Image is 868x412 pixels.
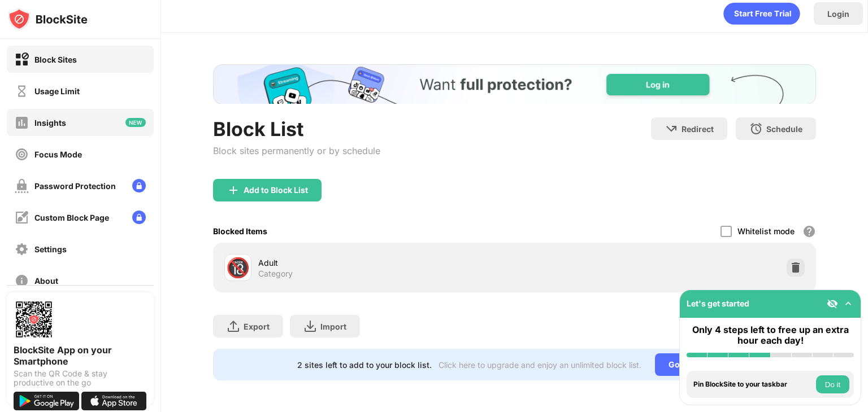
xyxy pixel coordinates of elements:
[439,360,641,370] div: Click here to upgrade and enjoy an unlimited block list.
[723,2,800,25] div: animation
[297,360,432,370] div: 2 sites left to add to your block list.
[258,257,514,269] div: Adult
[682,124,714,134] div: Redirect
[687,299,749,308] div: Let's get started
[14,369,147,387] div: Scan the QR Code & stay productive on the go
[15,211,29,225] img: customize-block-page-off.svg
[226,256,250,279] div: 🔞
[34,55,77,64] div: Block Sites
[693,380,813,388] div: Pin BlockSite to your taskbar
[655,353,732,376] div: Go Unlimited
[213,226,267,236] div: Blocked Items
[258,269,293,279] div: Category
[687,325,854,346] div: Only 4 steps left to free up an extra hour each day!
[213,117,380,141] div: Block List
[34,118,66,128] div: Insights
[81,392,147,410] img: download-on-the-app-store.svg
[15,52,29,67] img: block-on.svg
[15,274,29,288] img: about-off.svg
[827,298,838,309] img: eye-not-visible.svg
[15,147,29,161] img: focus-off.svg
[15,84,29,98] img: time-usage-off.svg
[816,375,849,393] button: Do it
[320,322,346,331] div: Import
[843,298,854,309] img: omni-setup-toggle.svg
[14,392,79,410] img: get-it-on-google-play.svg
[244,322,270,331] div: Export
[244,186,308,195] div: Add to Block List
[34,86,80,96] div: Usage Limit
[34,150,82,159] div: Focus Mode
[34,181,116,191] div: Password Protection
[14,299,54,340] img: options-page-qr-code.png
[34,244,67,254] div: Settings
[15,179,29,193] img: password-protection-off.svg
[737,226,795,236] div: Whitelist mode
[15,242,29,256] img: settings-off.svg
[34,213,109,222] div: Custom Block Page
[14,344,147,367] div: BlockSite App on your Smartphone
[213,145,380,156] div: Block sites permanently or by schedule
[213,64,816,104] iframe: Banner
[34,276,58,286] div: About
[132,179,146,192] img: lock-menu.svg
[132,211,146,224] img: lock-menu.svg
[8,8,88,30] img: logo-blocksite.svg
[15,116,29,130] img: insights-off.svg
[827,9,849,19] div: Login
[125,118,146,127] img: new-icon.svg
[766,124,802,134] div: Schedule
